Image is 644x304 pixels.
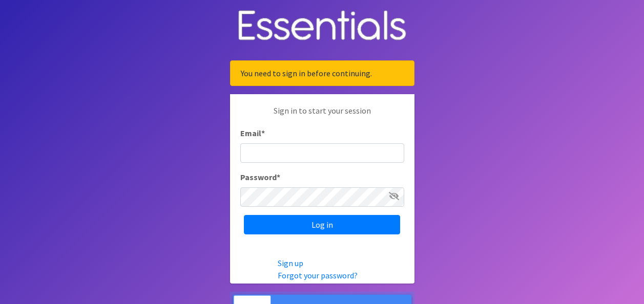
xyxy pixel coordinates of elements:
label: Email [240,127,265,139]
a: Sign up [278,258,303,268]
abbr: required [277,172,280,182]
div: You need to sign in before continuing. [230,60,414,86]
p: Sign in to start your session [240,104,404,127]
input: Log in [244,215,400,234]
label: Password [240,171,280,183]
abbr: required [261,128,265,138]
a: Forgot your password? [278,270,358,280]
